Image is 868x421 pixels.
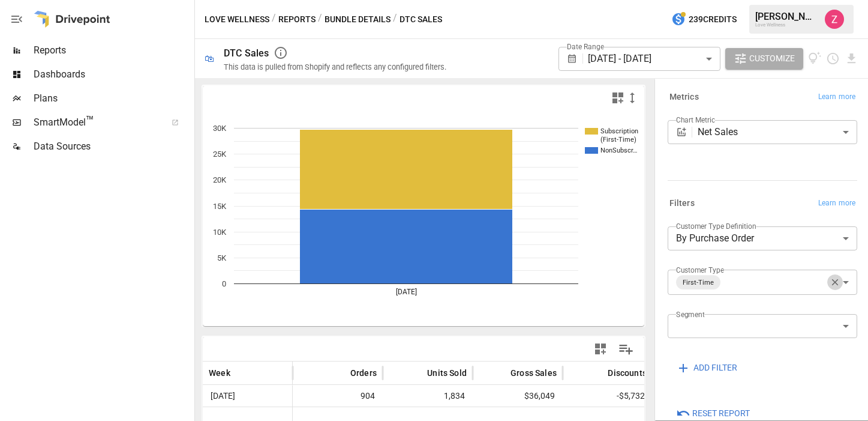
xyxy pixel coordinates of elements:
text: 15K [213,202,227,211]
button: Sort [232,365,248,381]
label: Chart Metric [676,115,715,125]
text: [DATE] [396,288,417,296]
div: Net Sales [698,120,857,144]
label: Customer Type Definition [676,221,756,231]
div: [DATE] - [DATE] [588,47,720,71]
img: Zoe Keller [825,10,844,29]
div: / [393,12,397,27]
span: [DATE] [209,386,237,407]
span: Week [209,367,230,379]
span: Learn more [818,91,855,103]
label: Date Range [567,41,604,52]
text: 20K [213,175,227,184]
div: 🛍 [205,53,214,64]
button: Sort [590,365,606,381]
span: Orders [350,367,377,379]
span: 1,834 [442,386,467,407]
button: Sort [409,365,426,381]
span: Plans [34,91,192,106]
button: Download report [845,52,858,65]
text: 5K [217,253,227,262]
text: Subscription [600,127,638,135]
text: NonSubscr… [600,147,637,154]
svg: A chart. [203,110,644,326]
span: Reset Report [692,406,750,421]
h6: Filters [669,197,695,210]
text: 0 [222,279,226,288]
button: Customize [725,48,803,70]
text: 25K [213,150,227,159]
div: By Purchase Order [668,226,857,250]
div: / [272,12,276,27]
button: Love Wellness [205,12,269,27]
button: Manage Columns [612,336,639,363]
span: First-Time [678,276,719,289]
label: Customer Type [676,265,724,275]
button: View documentation [808,48,822,70]
button: Reports [278,12,316,27]
button: Sort [332,365,349,381]
button: Bundle Details [325,12,391,27]
button: ADD FILTER [668,357,746,379]
span: -$5,732 [615,386,647,407]
button: 239Credits [666,8,741,31]
span: SmartModel [34,115,158,130]
span: Reports [34,43,192,58]
div: This data is pulled from Shopify and reflects any configured filters. [224,62,446,71]
span: Data Sources [34,139,192,154]
span: ™ [86,114,94,129]
button: Sort [492,365,509,381]
button: Zoe Keller [818,2,851,36]
text: 10K [213,228,227,237]
h6: Metrics [669,91,699,104]
span: Dashboards [34,67,192,82]
div: Love Wellness [755,22,818,28]
span: 239 Credits [689,12,737,27]
label: Segment [676,309,704,320]
div: / [318,12,322,27]
span: Customize [749,51,795,66]
div: [PERSON_NAME] [755,11,818,22]
span: $36,049 [522,386,557,407]
span: Learn more [818,198,855,210]
text: (First-Time) [600,136,636,144]
text: 30K [213,124,227,133]
button: Schedule report [826,52,840,65]
span: Units Sold [427,367,467,379]
span: ADD FILTER [693,360,737,375]
span: Gross Sales [510,367,557,379]
span: 904 [359,386,377,407]
span: Discounts [608,367,647,379]
div: DTC Sales [224,47,269,59]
